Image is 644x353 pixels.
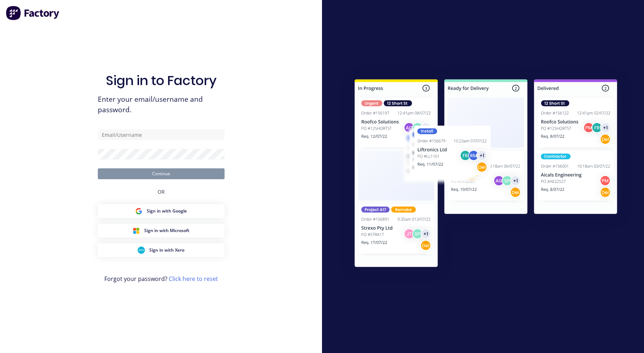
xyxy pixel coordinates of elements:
[144,227,189,234] span: Sign in with Microsoft
[98,224,225,238] button: Microsoft Sign inSign in with Microsoft
[149,247,184,253] span: Sign in with Xero
[135,207,142,215] img: Google Sign in
[169,275,218,283] a: Click here to reset
[138,247,145,254] img: Xero Sign in
[339,65,633,284] img: Sign in
[158,179,165,204] div: OR
[98,204,225,218] button: Google Sign inSign in with Google
[133,227,140,234] img: Microsoft Sign in
[6,6,60,20] img: Factory
[98,168,225,179] button: Continue
[147,208,187,214] span: Sign in with Google
[98,243,225,257] button: Xero Sign inSign in with Xero
[106,73,217,88] h1: Sign in to Factory
[98,94,225,115] span: Enter your email/username and password.
[98,129,225,140] input: Email/Username
[104,274,218,283] span: Forgot your password?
